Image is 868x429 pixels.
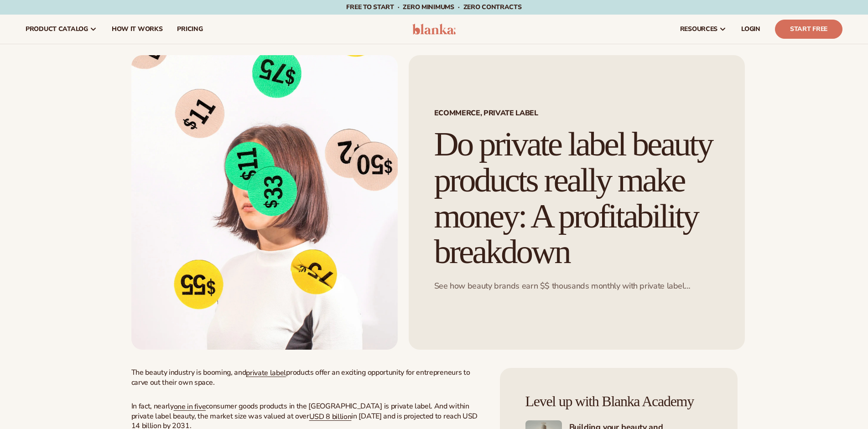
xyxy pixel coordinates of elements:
span: The beauty industry is booming, and [131,367,246,377]
p: See how beauty brands earn $$ thousands monthly with private label products. [434,281,719,291]
span: Free to start · ZERO minimums · ZERO contracts [346,3,521,11]
span: consumer goods products in the [GEOGRAPHIC_DATA] is private label. And within private label beaut... [131,401,469,421]
a: pricing [170,15,210,44]
span: How It Works [112,26,163,33]
span: resources [680,26,717,33]
a: Start Free [775,20,842,39]
span: products offer an exciting opportunity for entrepreneurs to carve out their own space. [131,367,470,388]
h4: Level up with Blanka Academy [525,393,712,409]
img: Profitability of private label company [131,55,398,350]
a: USD 8 billion [309,412,352,422]
h1: Do private label beauty products really make money: A profitability breakdown [434,126,719,270]
a: product catalog [18,15,104,44]
a: resources [673,15,734,44]
span: product catalog [26,26,88,33]
span: Ecommerce, Private Label [434,109,719,117]
span: LOGIN [741,26,760,33]
a: private label [246,368,286,378]
a: LOGIN [734,15,768,44]
a: How It Works [104,15,170,44]
a: one in five [174,402,206,412]
span: pricing [177,26,203,33]
img: logo [412,24,456,35]
span: In fact, nearly [131,401,174,411]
